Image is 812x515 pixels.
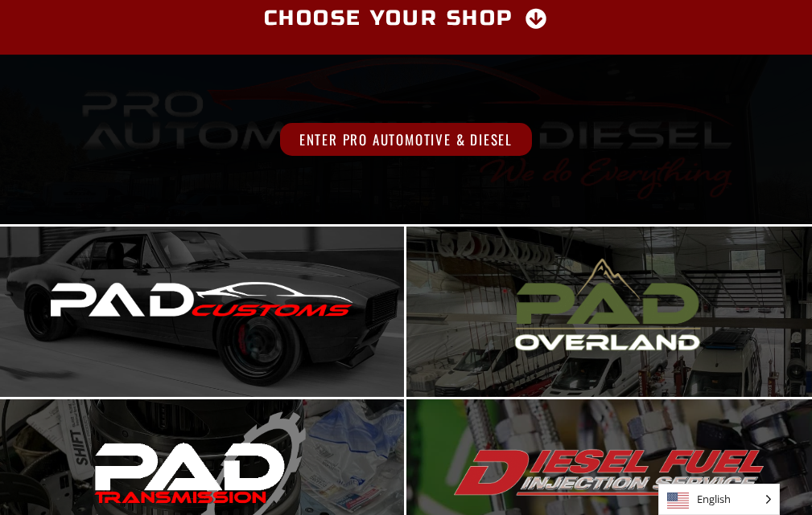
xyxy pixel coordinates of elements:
[280,123,532,156] span: Enter Pro Automotive & Diesel
[658,484,780,515] aside: Language selected: English
[659,484,779,514] span: English
[264,8,513,29] span: Choose Your Shop
[66,51,746,205] img: Logo for "Pro Automotive & Diesel" with a red outline of a car above the text and the slogan "We ...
